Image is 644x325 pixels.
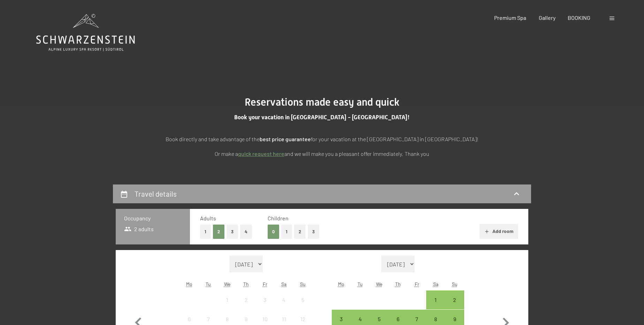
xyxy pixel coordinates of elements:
abbr: Saturday [281,281,286,287]
div: 2 [446,297,463,315]
div: Thu Oct 02 2025 [237,290,255,309]
div: Arrival possible [445,290,464,309]
button: 1 [200,225,211,239]
span: Reservations made easy and quick [245,96,399,108]
div: Sun Oct 05 2025 [293,290,312,309]
abbr: Monday [186,281,192,287]
abbr: Friday [263,281,267,287]
abbr: Wednesday [376,281,382,287]
h2: Travel details [135,189,177,198]
abbr: Saturday [433,281,438,287]
div: Arrival possible [426,290,445,309]
button: 3 [227,225,238,239]
abbr: Tuesday [206,281,211,287]
p: Or make a and we will make you a pleasant offer immediately. Thank you [148,149,496,158]
a: quick request here [238,150,284,157]
abbr: Monday [338,281,344,287]
abbr: Friday [415,281,419,287]
abbr: Sunday [300,281,306,287]
span: Adults [200,215,216,221]
div: 5 [294,297,312,315]
span: Children [268,215,289,221]
a: Gallery [539,14,555,21]
button: 2 [213,225,224,239]
button: 3 [308,225,319,239]
span: Book your vacation in [GEOGRAPHIC_DATA] - [GEOGRAPHIC_DATA]! [234,114,410,121]
div: Sun Nov 02 2025 [445,290,464,309]
div: 1 [219,297,236,315]
button: 4 [240,225,252,239]
abbr: Sunday [452,281,458,287]
div: Sat Nov 01 2025 [426,290,445,309]
button: 2 [294,225,306,239]
abbr: Thursday [395,281,401,287]
span: 2 adults [124,225,154,233]
a: BOOKING [568,14,590,21]
strong: best price guarantee [260,136,311,142]
button: 0 [268,225,279,239]
div: Wed Oct 01 2025 [218,290,237,309]
a: Premium Spa [494,14,526,21]
div: 1 [427,297,444,315]
h3: Occupancy [124,214,182,222]
div: Arrival not possible [293,290,312,309]
div: Arrival not possible [218,290,237,309]
abbr: Wednesday [224,281,230,287]
p: Book directly and take advantage of the for your vacation at the [GEOGRAPHIC_DATA] in [GEOGRAPHIC... [148,135,496,144]
div: Arrival not possible [237,290,255,309]
div: 2 [237,297,255,315]
div: 4 [275,297,293,315]
div: Fri Oct 03 2025 [255,290,274,309]
div: Sat Oct 04 2025 [275,290,293,309]
button: Add room [480,224,518,239]
abbr: Thursday [243,281,249,287]
abbr: Tuesday [358,281,363,287]
div: Arrival not possible [255,290,274,309]
div: Arrival not possible [275,290,293,309]
button: 1 [281,225,292,239]
div: 3 [256,297,274,315]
